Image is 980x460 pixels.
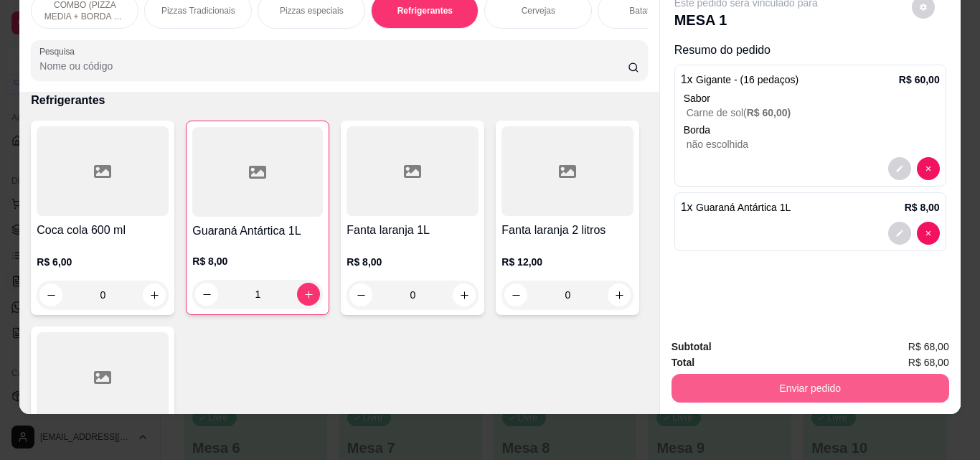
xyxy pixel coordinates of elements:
[31,92,647,109] p: Refrigerantes
[747,107,791,118] span: R$ 60,00 )
[696,202,791,213] span: Guaraná Antártica 1L
[39,45,80,57] label: Pesquisa
[608,283,631,306] button: increase-product-quantity
[39,283,62,306] button: decrease-product-quantity
[672,357,694,368] strong: Total
[522,5,555,17] p: Cervejas
[684,123,940,137] p: Borda
[501,222,633,239] h4: Fanta laranja 2 litros
[681,71,799,88] p: 1 x
[195,283,218,306] button: decrease-product-quantity
[501,255,633,269] p: R$ 12,00
[687,105,940,120] p: Carne de sol (
[696,74,798,85] span: Gigante - (16 pedaços)
[672,341,712,352] strong: Subtotal
[347,255,479,269] p: R$ 8,00
[672,374,949,403] button: Enviar pedido
[453,283,476,306] button: increase-product-quantity
[905,200,940,215] p: R$ 8,00
[687,137,940,151] p: não escolhida
[161,5,235,17] p: Pizzas Tradicionais
[681,199,791,216] p: 1 x
[347,222,479,239] h4: Fanta laranja 1L
[629,5,674,17] p: Batata Frita
[888,222,911,245] button: decrease-product-quantity
[674,42,946,59] p: Resumo do pedido
[684,91,940,105] div: Sabor
[908,339,949,355] span: R$ 68,00
[504,283,527,306] button: decrease-product-quantity
[37,255,169,269] p: R$ 6,00
[899,72,940,87] p: R$ 60,00
[280,5,344,17] p: Pizzas especiais
[888,157,911,180] button: decrease-product-quantity
[917,157,940,180] button: decrease-product-quantity
[908,355,949,370] span: R$ 68,00
[143,283,166,306] button: increase-product-quantity
[37,222,169,239] h4: Coca cola 600 ml
[297,283,320,306] button: increase-product-quantity
[917,222,940,245] button: decrease-product-quantity
[674,10,818,30] p: MESA 1
[192,222,323,240] h4: Guaraná Antártica 1L
[397,5,453,17] p: Refrigerantes
[39,59,628,73] input: Pesquisa
[192,254,323,268] p: R$ 8,00
[349,283,372,306] button: decrease-product-quantity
